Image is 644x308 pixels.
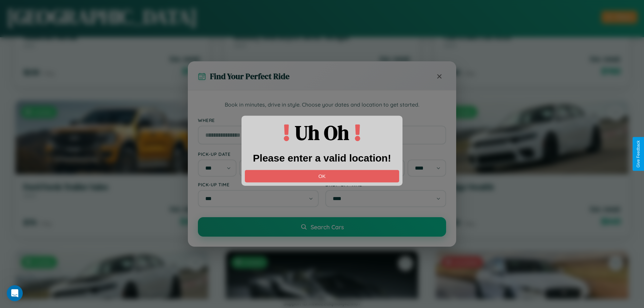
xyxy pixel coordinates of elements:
label: Pick-up Date [198,151,319,157]
label: Drop-off Time [325,182,446,187]
h3: Find Your Perfect Ride [210,71,289,82]
label: Pick-up Time [198,182,319,187]
label: Drop-off Date [325,151,446,157]
p: Book in minutes, drive in style. Choose your dates and location to get started. [198,101,446,109]
span: Search Cars [311,223,344,231]
label: Where [198,117,446,123]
